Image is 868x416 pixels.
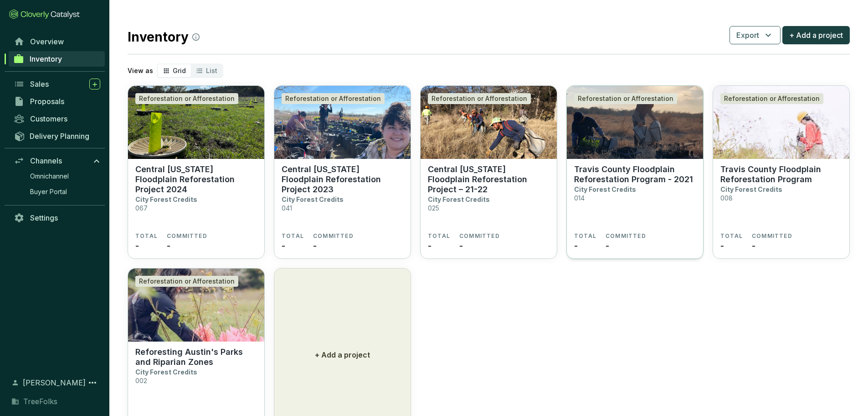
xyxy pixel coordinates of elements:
button: Export [729,26,781,44]
img: Travis County Floodplain Reforestation Program [713,86,849,159]
span: COMMITTED [167,232,207,240]
p: City Forest Credits [282,195,344,203]
button: + Add a project [782,26,850,44]
img: Central Texas Floodplain Reforestation Project 2023 [274,86,411,159]
a: Central Texas Floodplain Reforestation Project 2023Reforestation or AfforestationCentral [US_STAT... [274,85,411,259]
p: + Add a project [315,349,370,360]
img: Central Texas Floodplain Reforestation Project 2024 [128,86,264,159]
span: Delivery Planning [30,132,89,141]
p: City Forest Credits [720,185,782,193]
a: Travis County Floodplain Reforestation Program - 2021Reforestation or AfforestationTravis County ... [566,85,704,259]
span: Overview [30,37,64,46]
p: Central [US_STATE] Floodplain Reforestation Project – 21-22 [428,164,550,195]
span: - [282,240,285,252]
a: Proposals [9,94,105,109]
span: TOTAL [282,232,304,240]
h2: Inventory [128,27,200,47]
span: Settings [30,213,58,222]
span: COMMITTED [752,232,792,240]
span: Grid [173,67,186,74]
span: - [313,240,317,252]
span: - [574,240,578,252]
a: Central Texas Floodplain Reforestation Project 2024Reforestation or AfforestationCentral [US_STAT... [128,85,265,259]
p: 041 [282,204,292,212]
span: COMMITTED [606,232,646,240]
a: Inventory [9,51,105,67]
div: Reforestation or Afforestation [428,93,531,104]
span: TOTAL [428,232,450,240]
p: City Forest Credits [135,368,197,376]
p: City Forest Credits [135,195,197,203]
p: 002 [135,377,147,384]
span: TreeFolks [23,396,57,407]
a: Travis County Floodplain Reforestation ProgramReforestation or AfforestationTravis County Floodpl... [713,85,850,259]
span: Customers [30,114,67,123]
div: segmented control [157,63,223,78]
p: 067 [135,204,148,212]
p: Travis County Floodplain Reforestation Program [720,164,842,184]
img: Travis County Floodplain Reforestation Program - 2021 [567,86,703,159]
span: [PERSON_NAME] [23,377,86,388]
span: Sales [30,79,49,89]
a: Channels [9,153,105,169]
span: - [167,240,170,252]
p: Central [US_STATE] Floodplain Reforestation Project 2024 [135,164,257,195]
a: Customers [9,111,105,126]
p: Central [US_STATE] Floodplain Reforestation Project 2023 [282,164,403,195]
a: Central Texas Floodplain Reforestation Project – 21-22Reforestation or AfforestationCentral [US_S... [420,85,557,259]
div: Reforestation or Afforestation [720,93,823,104]
a: Buyer Portal [26,185,105,199]
span: Channels [30,156,62,165]
span: - [606,240,609,252]
span: - [459,240,463,252]
span: Export [736,30,759,41]
span: Omnichannel [30,172,69,181]
span: COMMITTED [459,232,500,240]
div: Reforestation or Afforestation [574,93,677,104]
span: - [720,240,724,252]
span: Proposals [30,97,64,106]
span: TOTAL [574,232,596,240]
p: 008 [720,194,733,202]
img: Central Texas Floodplain Reforestation Project – 21-22 [421,86,557,159]
span: List [206,67,217,74]
a: Overview [9,34,105,49]
a: Sales [9,76,105,92]
span: - [428,240,431,252]
p: View as [128,66,153,75]
p: Travis County Floodplain Reforestation Program - 2021 [574,164,696,184]
span: - [135,240,139,252]
span: - [752,240,755,252]
span: + Add a project [789,30,843,41]
p: Reforesting Austin's Parks and Riparian Zones [135,347,257,367]
a: Delivery Planning [9,128,105,143]
span: TOTAL [720,232,743,240]
span: TOTAL [135,232,158,240]
p: City Forest Credits [428,195,490,203]
a: Omnichannel [26,169,105,183]
div: Reforestation or Afforestation [135,276,238,287]
span: Inventory [30,54,62,63]
div: Reforestation or Afforestation [135,93,238,104]
div: Reforestation or Afforestation [282,93,385,104]
a: Settings [9,210,105,226]
span: COMMITTED [313,232,354,240]
img: Reforesting Austin's Parks and Riparian Zones [128,269,264,342]
p: 014 [574,194,585,202]
p: City Forest Credits [574,185,636,193]
p: 025 [428,204,439,212]
span: Buyer Portal [30,187,67,196]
